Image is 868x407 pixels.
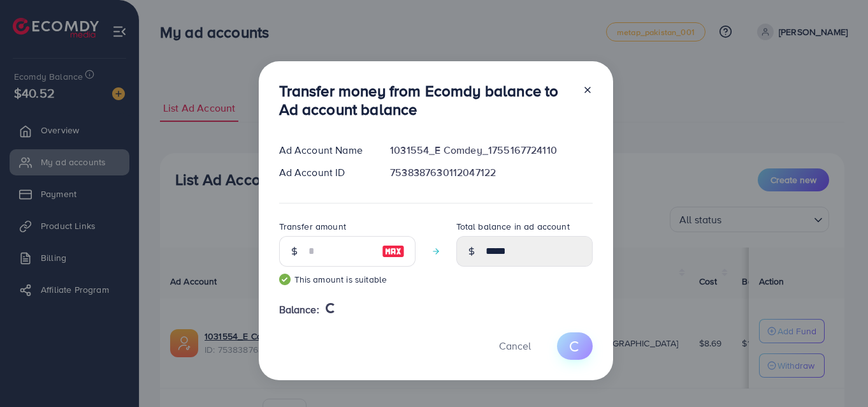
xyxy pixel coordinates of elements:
label: Total balance in ad account [456,220,570,233]
iframe: Chat [814,350,858,397]
div: 7538387630112047122 [380,165,602,180]
div: Ad Account Name [269,143,380,158]
h3: Transfer money from Ecomdy balance to Ad account balance [279,82,572,119]
label: Transfer amount [279,220,346,233]
div: 1031554_E Comdey_1755167724110 [380,143,602,158]
button: Cancel [483,332,547,360]
span: Cancel [499,339,531,353]
img: guide [279,274,291,285]
span: Balance: [279,302,319,317]
div: Ad Account ID [269,165,380,180]
img: image [382,244,405,259]
small: This amount is suitable [279,273,416,286]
